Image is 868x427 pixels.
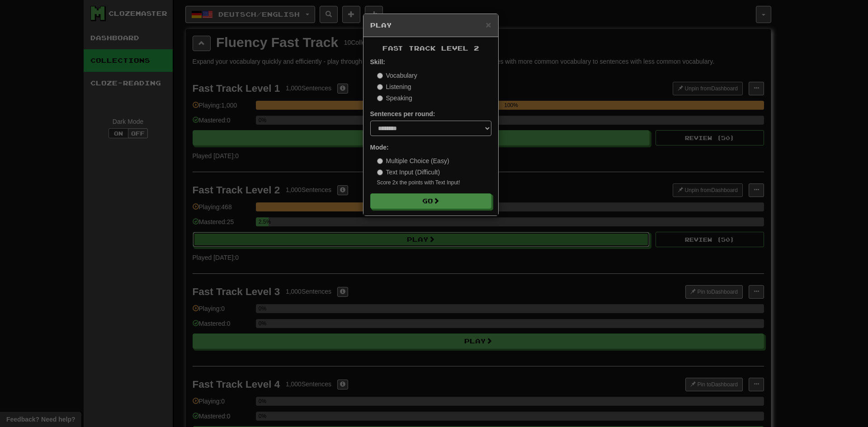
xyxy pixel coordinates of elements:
[377,82,411,91] label: Listening
[370,58,385,66] strong: Skill:
[377,73,383,79] input: Vocabulary
[377,71,417,80] label: Vocabulary
[377,84,383,90] input: Listening
[377,95,383,101] input: Speaking
[377,156,449,165] label: Multiple Choice (Easy)
[377,179,491,187] small: Score 2x the points with Text Input !
[382,44,479,52] span: Fast Track Level 2
[370,193,491,209] button: Go
[486,20,491,29] button: Close
[377,169,383,175] input: Text Input (Difficult)
[486,19,491,30] span: ×
[377,158,383,164] input: Multiple Choice (Easy)
[370,21,491,30] h5: Play
[370,144,389,151] strong: Mode:
[370,109,435,118] label: Sentences per round:
[377,168,440,177] label: Text Input (Difficult)
[377,94,412,103] label: Speaking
